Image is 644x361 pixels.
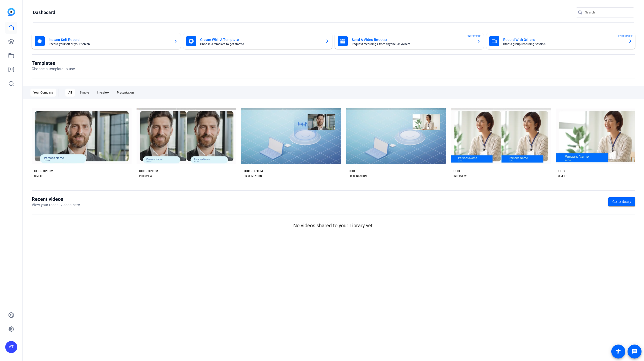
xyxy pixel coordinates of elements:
mat-icon: accessibility [615,349,621,355]
mat-card-title: Instant Self Record [49,37,170,43]
div: UHG [454,169,460,173]
mat-card-title: Create With A Template [200,37,321,43]
div: UHG - OPTUM [34,169,53,173]
mat-card-subtitle: Start a group recording session [503,43,624,46]
div: Simple [77,89,92,97]
div: Your Company [30,89,56,97]
img: blue-gradient.svg [7,8,15,16]
div: All [65,89,75,97]
div: SIMPLE [34,174,43,178]
div: AT [5,341,17,353]
div: PRESENTATION [244,174,262,178]
a: Go to library [608,197,635,206]
div: Interview [94,89,112,97]
div: PRESENTATION [349,174,367,178]
div: UHG [558,169,565,173]
span: Go to library [612,199,631,204]
div: UHG - OPTUM [139,169,158,173]
mat-icon: message [632,349,638,355]
span: ENTERPRISE [467,34,481,38]
button: Record With OthersStart a group recording sessionENTERPRISE [486,33,635,49]
mat-card-subtitle: Request recordings from anyone, anywhere [352,43,473,46]
button: Send A Video RequestRequest recordings from anyone, anywhereENTERPRISE [335,33,484,49]
mat-card-title: Record With Others [503,37,624,43]
mat-card-subtitle: Choose a template to get started [200,43,321,46]
h1: Recent videos [32,196,80,202]
h1: Templates [32,60,75,66]
mat-card-title: Send A Video Request [352,37,473,43]
div: UHG - OPTUM [244,169,263,173]
mat-card-subtitle: Record yourself or your screen [49,43,170,46]
button: Create With A TemplateChoose a template to get started [183,33,332,49]
div: UHG [349,169,355,173]
div: SIMPLE [558,174,567,178]
p: Choose a template to use [32,66,75,72]
p: View your recent videos here [32,202,80,208]
input: Search [585,9,630,15]
div: INTERVIEW [454,174,467,178]
div: INTERVIEW [139,174,152,178]
button: Instant Self RecordRecord yourself or your screen [32,33,181,49]
h1: Dashboard [33,9,55,15]
p: No videos shared to your Library yet. [32,222,635,229]
span: ENTERPRISE [618,34,633,38]
div: Presentation [114,89,137,97]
